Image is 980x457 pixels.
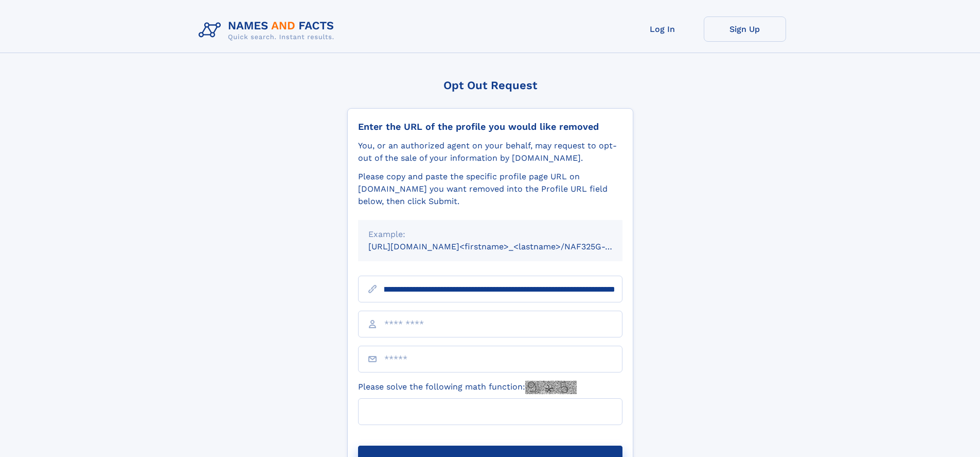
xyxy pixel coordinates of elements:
[358,121,622,132] div: Enter the URL of the profile you would like removed
[368,228,612,241] div: Example:
[194,16,343,44] img: Logo Names and Facts
[358,381,577,394] label: Please solve the following math function:
[621,16,704,42] a: Log In
[358,140,622,164] div: You, or an authorized agent on your behalf, may request to opt-out of the sale of your informatio...
[704,16,786,42] a: Sign Up
[368,242,642,251] small: [URL][DOMAIN_NAME]<firstname>_<lastname>/NAF325G-xxxxxxxx
[347,79,633,92] div: Opt Out Request
[358,171,622,208] div: Please copy and paste the specific profile page URL on [DOMAIN_NAME] you want removed into the Pr...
